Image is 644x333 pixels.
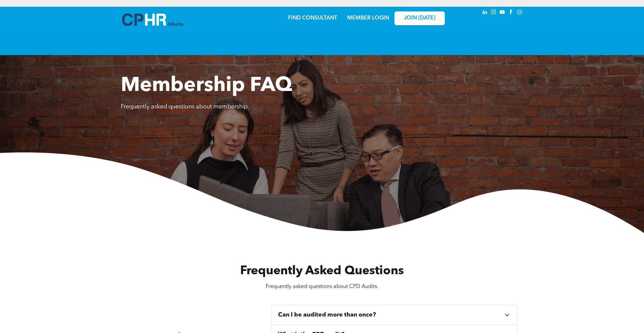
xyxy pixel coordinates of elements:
[288,15,337,21] a: FIND CONSULTANT
[240,265,404,277] span: Frequently Asked Questions
[498,8,506,17] a: youtube
[278,311,376,319] h3: Can I be audited more than once?
[404,15,435,21] span: JOIN [DATE]
[490,8,497,17] a: instagram
[507,8,515,17] a: facebook
[481,8,488,17] a: linkedin
[516,8,523,17] a: Social network
[266,284,378,289] span: Frequently asked questions about CPD Audits.
[347,15,389,21] a: MEMBER LOGIN
[394,11,445,25] a: JOIN [DATE]
[122,13,183,26] img: A blue and white logo for cp alberta
[121,104,249,110] span: Frequently asked questions about membership.
[121,76,292,96] span: Membership FAQ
